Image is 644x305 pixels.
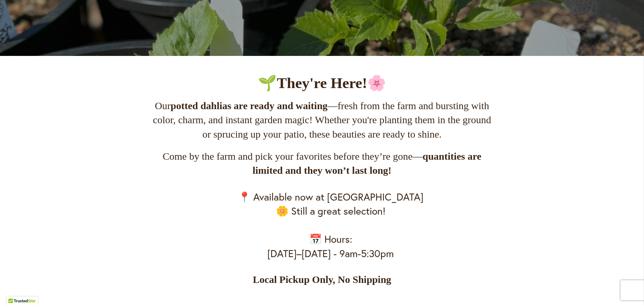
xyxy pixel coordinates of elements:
p: Come by the farm and pick your favorites before they’re gone— [150,149,494,178]
strong: They're Here! [277,75,367,91]
p: 🌸 [150,73,494,94]
p: Our —fresh from the farm and bursting with color, charm, and instant garden magic! Whether you're... [150,99,494,141]
strong: 🌱 [258,75,277,91]
p: 📍 Available now at [GEOGRAPHIC_DATA] 🌼 Still a great selection! 📅 Hours: [DATE]–[DATE] - 9am-5:30pm [194,190,467,260]
strong: potted dahlias are ready and waiting [170,100,327,111]
strong: Local Pickup Only, No Shipping [253,274,391,285]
